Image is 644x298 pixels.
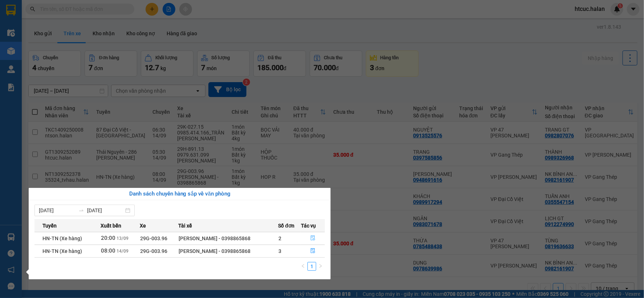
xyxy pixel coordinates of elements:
span: to [78,208,84,213]
span: 20:00 [101,235,115,241]
li: Next Page [316,262,325,271]
span: 29G-003.96 [140,248,167,254]
span: 08:00 [101,247,115,254]
span: left [301,264,305,268]
div: Danh sách chuyến hàng sắp về văn phòng [34,190,325,198]
span: 3 [278,248,281,254]
div: [PERSON_NAME] - 0398865868 [179,247,278,255]
span: HN-TN (Xe hàng) [42,235,82,241]
span: right [318,264,323,268]
li: 1 [307,262,316,271]
span: file-done [310,248,315,254]
button: file-done [301,245,325,257]
button: file-done [301,233,325,244]
span: Xe [140,222,146,230]
span: Số đơn [278,222,294,230]
span: Tài xế [178,222,192,230]
div: [PERSON_NAME] - 0398865868 [179,234,278,242]
span: Tác vụ [301,222,316,230]
li: Previous Page [299,262,307,271]
a: 1 [308,262,316,270]
button: left [299,262,307,271]
input: Từ ngày [39,206,76,214]
span: 2 [278,235,281,241]
span: HN-TN (Xe hàng) [42,248,82,254]
span: 14/09 [117,249,129,254]
span: 13/09 [117,236,129,241]
span: Xuất bến [101,222,121,230]
span: 29G-003.96 [140,235,167,241]
input: Đến ngày [87,206,124,214]
span: swap-right [78,208,84,213]
span: Tuyến [42,222,57,230]
span: file-done [310,235,315,241]
button: right [316,262,325,271]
